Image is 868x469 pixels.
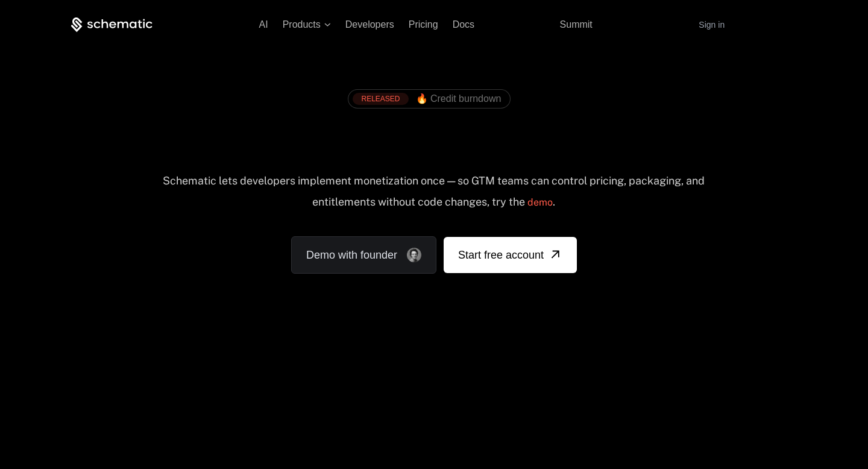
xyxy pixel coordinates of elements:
a: Demo with founder, ,[object Object] [291,236,436,274]
span: Products [283,19,321,30]
span: Start free account [458,247,544,263]
div: Schematic lets developers implement monetization once — so GTM teams can control pricing, packagi... [162,174,706,217]
span: 🔥 Credit burndown [416,93,502,104]
a: Docs [453,19,474,30]
a: [object Object],[object Object] [353,93,501,105]
a: Pricing [409,19,438,30]
a: Developers [345,19,394,30]
img: Founder [407,248,421,262]
div: RELEASED [353,93,408,105]
a: Sign in [699,15,725,34]
a: AI [259,19,268,30]
a: Summit [560,19,593,30]
a: demo [527,188,553,217]
a: [object Object] [444,237,577,273]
